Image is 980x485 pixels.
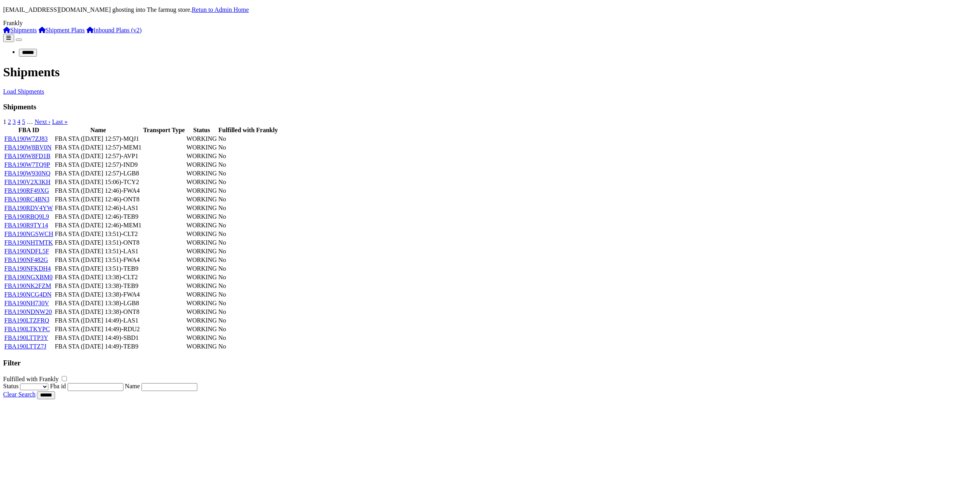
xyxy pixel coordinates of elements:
[125,383,140,389] label: Name
[186,239,217,247] td: WORKING
[218,221,278,229] td: No
[4,274,53,280] a: FBA190NGXBM0
[218,308,278,316] td: No
[218,325,278,333] td: No
[186,187,217,195] td: WORKING
[186,325,217,333] td: WORKING
[4,248,49,254] a: FBA190NDFL5F
[54,265,142,273] td: FBA STA ([DATE] 13:51)-TEB9
[4,205,53,211] a: FBA190RDV4YW
[4,265,51,272] a: FBA190NFKDH4
[186,195,217,203] td: WORKING
[4,343,46,350] a: FBA190LTTZ7J
[3,88,44,95] a: Load Shipments
[186,265,217,273] td: WORKING
[54,204,142,212] td: FBA STA ([DATE] 12:46)-LAS1
[54,256,142,264] td: FBA STA ([DATE] 13:51)-FWA4
[186,144,217,151] td: WORKING
[4,153,50,159] a: FBA190W8FD1B
[4,231,53,237] a: FBA190NGSWCH
[54,343,142,350] td: FBA STA ([DATE] 14:49)-TEB9
[218,256,278,264] td: No
[4,187,49,194] a: FBA190RF49XG
[186,308,217,316] td: WORKING
[186,230,217,238] td: WORKING
[218,334,278,342] td: No
[54,221,142,229] td: FBA STA ([DATE] 12:46)-MEM1
[218,187,278,195] td: No
[4,222,48,229] a: FBA190R9TY14
[186,317,217,325] td: WORKING
[4,300,49,306] a: FBA190NH730V
[54,178,142,186] td: FBA STA ([DATE] 15:06)-TCY2
[54,126,142,134] th: Name
[50,383,66,389] label: Fba id
[186,282,217,290] td: WORKING
[54,152,142,160] td: FBA STA ([DATE] 12:57)-AVP1
[4,179,50,185] a: FBA190V2X3KH
[218,291,278,299] td: No
[186,152,217,160] td: WORKING
[3,359,977,367] h3: Filter
[54,170,142,177] td: FBA STA ([DATE] 12:57)-LGB8
[4,239,53,246] a: FBA190NHTMTK
[54,299,142,307] td: FBA STA ([DATE] 13:38)-LGB8
[218,273,278,281] td: No
[22,118,25,125] a: 5
[4,326,50,332] a: FBA190LTKYPC
[54,230,142,238] td: FBA STA ([DATE] 13:51)-CLT2
[3,20,977,27] div: Frankly
[186,135,217,143] td: WORKING
[218,343,278,350] td: No
[186,126,217,134] th: Status
[186,299,217,307] td: WORKING
[54,325,142,333] td: FBA STA ([DATE] 14:49)-RDU2
[54,135,142,143] td: FBA STA ([DATE] 12:57)-MQJ1
[218,282,278,290] td: No
[3,391,35,398] a: Clear Search
[218,161,278,169] td: No
[8,118,11,125] a: 2
[192,6,249,13] a: Retun to Admin Home
[218,144,278,151] td: No
[86,27,142,33] a: Inbound Plans (v2)
[4,291,51,298] a: FBA190NCG4DN
[186,256,217,264] td: WORKING
[186,204,217,212] td: WORKING
[186,273,217,281] td: WORKING
[54,308,142,316] td: FBA STA ([DATE] 13:38)-ONT8
[3,383,18,389] label: Status
[54,161,142,169] td: FBA STA ([DATE] 12:57)-IND9
[218,299,278,307] td: No
[52,118,68,125] a: Last »
[186,221,217,229] td: WORKING
[186,247,217,255] td: WORKING
[4,135,48,142] a: FBA190W7ZJ83
[218,239,278,247] td: No
[4,308,52,315] a: FBA190NDNW20
[218,265,278,273] td: No
[54,144,142,151] td: FBA STA ([DATE] 12:57)-MEM1
[3,118,6,125] span: 1
[3,103,977,111] h3: Shipments
[3,6,977,13] p: [EMAIL_ADDRESS][DOMAIN_NAME] ghosting into The farmug store.
[4,161,50,168] a: FBA190W7TQ9P
[35,118,50,125] a: Next ›
[218,317,278,325] td: No
[218,170,278,177] td: No
[186,291,217,299] td: WORKING
[218,126,278,134] th: Fulfilled with Frankly
[4,144,51,151] a: FBA190W8BV0N
[3,118,977,125] nav: pager
[143,126,185,134] th: Transport Type
[4,170,50,177] a: FBA190W930NQ
[54,187,142,195] td: FBA STA ([DATE] 12:46)-FWA4
[186,334,217,342] td: WORKING
[54,334,142,342] td: FBA STA ([DATE] 14:49)-SBD1
[186,161,217,169] td: WORKING
[13,118,16,125] a: 3
[54,317,142,325] td: FBA STA ([DATE] 14:49)-LAS1
[54,213,142,221] td: FBA STA ([DATE] 12:46)-TEB9
[27,118,33,125] span: …
[17,118,20,125] a: 4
